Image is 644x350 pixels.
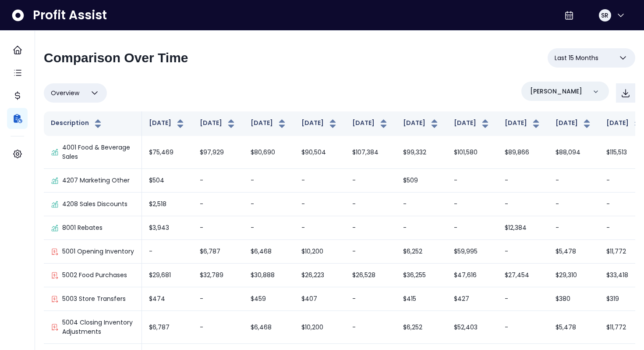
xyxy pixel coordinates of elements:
[403,118,440,129] button: [DATE]
[345,311,396,344] td: -
[498,240,548,264] td: -
[244,287,294,311] td: $459
[505,118,541,129] button: [DATE]
[548,311,599,344] td: $5,478
[294,169,345,193] td: -
[498,169,548,193] td: -
[556,118,592,129] button: [DATE]
[142,169,193,193] td: $504
[142,311,193,344] td: $6,787
[447,216,498,240] td: -
[606,118,643,129] button: [DATE]
[193,136,244,169] td: $97,929
[193,287,244,311] td: -
[142,136,193,169] td: $75,469
[601,11,609,20] span: SR
[294,264,345,287] td: $26,223
[345,240,396,264] td: -
[193,193,244,216] td: -
[447,136,498,169] td: $101,580
[193,216,244,240] td: -
[498,287,548,311] td: -
[498,136,548,169] td: $89,866
[301,118,338,129] button: [DATE]
[294,287,345,311] td: $407
[62,247,134,256] p: 5001 Opening Inventory
[251,118,287,129] button: [DATE]
[142,264,193,287] td: $29,681
[142,216,193,240] td: $3,943
[294,193,345,216] td: -
[396,216,447,240] td: -
[548,136,599,169] td: $88,094
[244,311,294,344] td: $6,468
[44,50,188,66] h2: Comparison Over Time
[294,136,345,169] td: $90,504
[244,193,294,216] td: -
[396,136,447,169] td: $99,332
[447,240,498,264] td: $59,995
[193,240,244,264] td: $6,787
[142,240,193,264] td: -
[498,264,548,287] td: $27,454
[396,287,447,311] td: $415
[396,264,447,287] td: $36,255
[548,216,599,240] td: -
[62,176,130,185] p: 4207 Marketing Other
[193,311,244,344] td: -
[244,240,294,264] td: $6,468
[447,264,498,287] td: $47,616
[294,216,345,240] td: -
[345,287,396,311] td: -
[193,264,244,287] td: $32,789
[548,264,599,287] td: $29,310
[498,193,548,216] td: -
[51,118,103,129] button: Description
[396,169,447,193] td: $509
[142,193,193,216] td: $2,518
[498,216,548,240] td: $12,384
[244,264,294,287] td: $30,888
[548,240,599,264] td: $5,478
[345,216,396,240] td: -
[294,311,345,344] td: $10,200
[62,143,134,161] p: 4001 Food & Beverage Sales
[149,118,186,129] button: [DATE]
[447,287,498,311] td: $427
[396,240,447,264] td: $6,252
[345,136,396,169] td: $107,384
[62,223,103,232] p: 8001 Rebates
[62,271,127,280] p: 5002 Food Purchases
[530,87,582,96] p: [PERSON_NAME]
[62,294,126,304] p: 5003 Store Transfers
[555,53,598,63] span: Last 15 Months
[62,318,134,336] p: 5004 Closing Inventory Adjustments
[200,118,237,129] button: [DATE]
[498,311,548,344] td: -
[454,118,491,129] button: [DATE]
[244,216,294,240] td: -
[142,287,193,311] td: $474
[345,193,396,216] td: -
[447,193,498,216] td: -
[345,264,396,287] td: $26,528
[548,169,599,193] td: -
[62,200,127,209] p: 4208 Sales Discounts
[548,193,599,216] td: -
[352,118,389,129] button: [DATE]
[548,287,599,311] td: $380
[244,169,294,193] td: -
[294,240,345,264] td: $10,200
[447,311,498,344] td: $52,403
[396,311,447,344] td: $6,252
[244,136,294,169] td: $80,690
[51,88,79,98] span: Overview
[33,7,107,23] span: Profit Assist
[396,193,447,216] td: -
[193,169,244,193] td: -
[345,169,396,193] td: -
[447,169,498,193] td: -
